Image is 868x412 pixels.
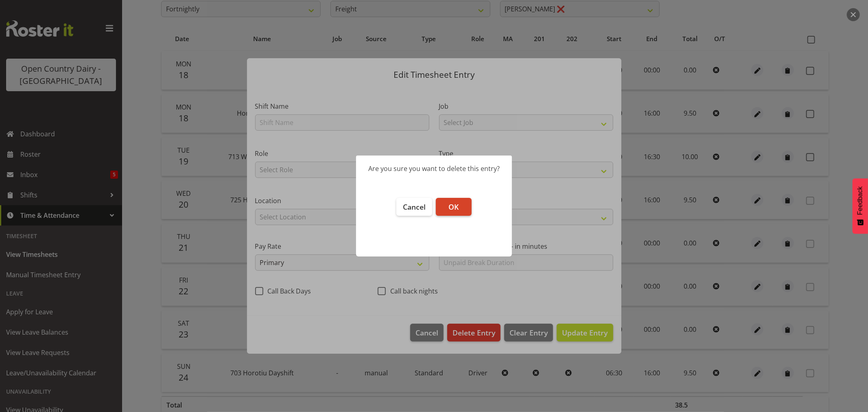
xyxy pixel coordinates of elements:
span: Feedback [857,186,864,215]
span: Cancel [403,202,426,212]
button: Feedback - Show survey [853,178,868,234]
button: OK [436,198,472,216]
button: Cancel [396,198,432,216]
span: OK [448,202,459,212]
div: Are you sure you want to delete this entry? [368,164,500,173]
